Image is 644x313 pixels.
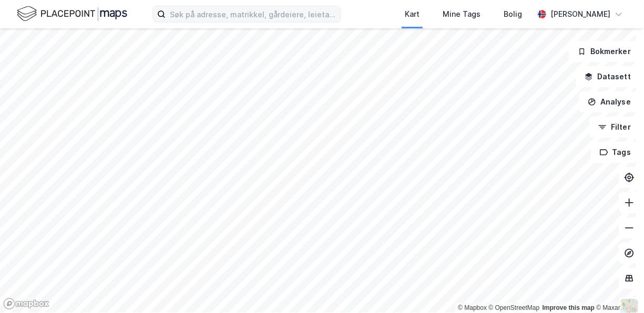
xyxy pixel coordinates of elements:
[17,5,127,23] img: logo.f888ab2527a4732fd821a326f86c7f29.svg
[489,304,540,311] a: OpenStreetMap
[3,298,49,310] a: Mapbox homepage
[550,8,610,20] div: [PERSON_NAME]
[405,8,420,20] div: Kart
[589,117,640,138] button: Filter
[579,91,640,112] button: Analyse
[591,142,640,163] button: Tags
[569,41,640,62] button: Bokmerker
[543,304,595,311] a: Improve this map
[591,263,644,313] iframe: Chat Widget
[443,8,481,20] div: Mine Tags
[576,66,640,87] button: Datasett
[166,6,341,22] input: Søk på adresse, matrikkel, gårdeiere, leietakere eller personer
[591,263,644,313] div: Kontrollprogram for chat
[458,304,487,311] a: Mapbox
[504,8,522,20] div: Bolig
